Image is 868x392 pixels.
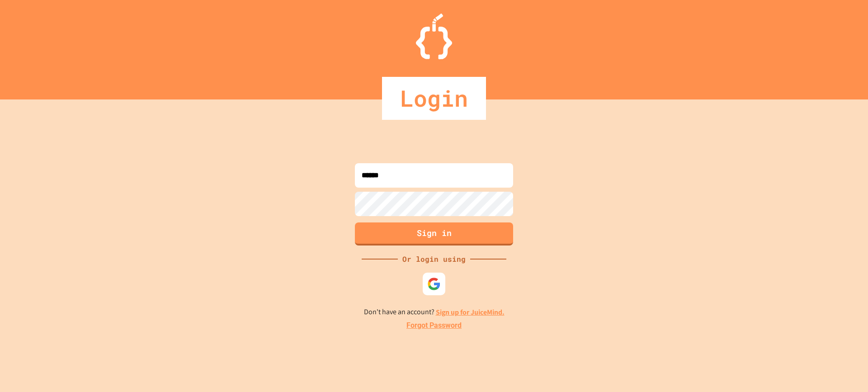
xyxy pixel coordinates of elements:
[406,320,462,331] a: Forgot Password
[427,277,441,291] img: google-icon.svg
[398,254,470,264] div: Or login using
[416,14,452,59] img: Logo.svg
[364,307,505,318] p: Don't have an account?
[436,307,505,317] a: Sign up for JuiceMind.
[355,222,513,246] button: Sign in
[382,77,486,120] div: Login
